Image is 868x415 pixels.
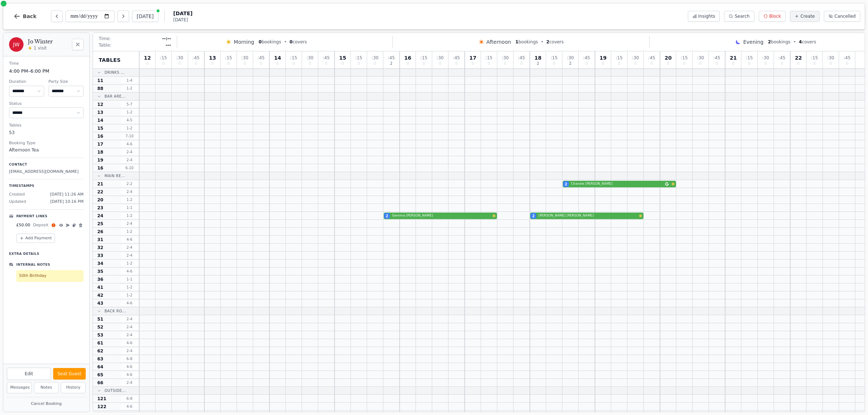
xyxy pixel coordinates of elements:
span: bookings [515,39,538,45]
button: Resend email [65,222,71,229]
dt: Status [9,101,84,107]
span: 0 [407,62,409,65]
span: Created [9,192,25,198]
span: Main Re... [105,173,125,179]
span: Back [23,14,37,19]
span: 4 - 6 [121,141,138,147]
span: 52 [97,324,103,330]
span: 32 [97,245,103,251]
span: : 15 [160,56,167,60]
span: 20 [665,55,672,60]
span: : 45 [453,56,460,60]
span: 4 - 6 [121,364,138,369]
span: • [541,39,544,45]
button: Cancel Booking [7,399,86,408]
span: : 30 [502,56,509,60]
button: Search [724,11,754,22]
span: : 30 [241,56,248,60]
span: 4 - 6 [121,340,138,346]
span: 6 - 8 [121,356,138,361]
span: Gemma [PERSON_NAME] [392,213,491,218]
span: 1 - 2 [121,261,138,266]
span: --:-- [162,36,171,42]
span: 1 - 2 [121,292,138,298]
span: 15 [339,55,346,60]
span: 2 [768,39,771,44]
span: [DATE] [173,17,192,23]
span: : 15 [746,56,753,60]
button: View details [58,222,64,229]
span: 2 [565,181,567,187]
span: [DATE] 10:16 PM [50,199,84,205]
span: 4 - 6 [121,404,138,409]
span: 53 [97,332,103,338]
span: 0 [260,62,262,65]
span: 0 [423,62,425,65]
span: : 30 [306,56,313,60]
span: Bar Are... [105,94,125,99]
span: Deposit [33,222,48,228]
span: 1 - 2 [121,86,138,91]
span: 16 [97,165,103,171]
span: : 30 [567,56,574,60]
span: 2 - 4 [121,157,138,163]
span: 14 [97,117,103,123]
span: Time: [99,36,111,42]
span: 0 [634,62,637,65]
span: 1 - 2 [121,197,138,202]
span: 18 [535,55,541,60]
h2: Jo Winter [28,38,68,45]
span: 16 [97,133,103,139]
span: 62 [97,348,103,354]
span: 0 [651,62,653,65]
span: 0 [667,62,669,65]
span: 15 [97,125,103,131]
button: Copy link [71,222,77,229]
span: 26 [97,229,103,235]
span: 0 [374,62,376,65]
span: 0 [358,62,360,65]
span: 0 [309,62,311,65]
span: 0 [293,62,295,65]
button: History [61,382,86,393]
dt: Booking Type [9,140,84,146]
span: 1 - 2 [121,110,138,115]
span: Create [800,13,815,19]
span: Updated [9,199,26,205]
span: 0 [716,62,718,65]
span: 17 [97,141,103,147]
span: : 15 [290,56,297,60]
span: 2 - 4 [121,380,138,385]
span: 0 [797,62,799,65]
dd: 4:00 PM – 6:00 PM [9,68,84,75]
span: : 30 [437,56,443,60]
span: 1 - 2 [121,213,138,218]
span: 0 [341,62,344,65]
span: 0 [830,62,832,65]
span: : 15 [550,56,557,60]
span: 4 - 6 [121,237,138,242]
button: Add Payment [16,234,55,243]
span: 17 [469,55,476,60]
dt: Party Size [48,79,84,85]
span: 0 [244,62,246,65]
span: 2 - 4 [121,189,138,194]
span: 0 [504,62,506,65]
span: 1 - 2 [121,284,138,290]
span: --- [166,42,171,48]
span: : 45 [583,56,590,60]
svg: Google booking [665,182,669,186]
span: 61 [97,340,103,346]
span: 0 [683,62,685,65]
span: Tables [99,56,121,64]
span: 2 - 4 [121,324,138,330]
span: covers [546,39,564,45]
span: 35 [97,269,103,274]
span: : 45 [713,56,720,60]
span: 2 - 4 [121,221,138,226]
span: 43 [97,300,103,306]
button: Notes [34,382,59,393]
span: 122 [97,404,106,410]
button: Block [759,11,786,22]
span: 12 [97,102,103,107]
